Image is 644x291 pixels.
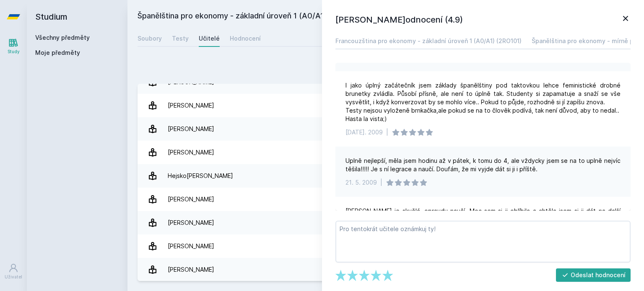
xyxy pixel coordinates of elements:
[172,30,189,47] a: Testy
[345,178,377,187] div: 21. 5. 2009
[199,30,220,47] a: Učitelé
[138,188,634,211] a: [PERSON_NAME] 1 hodnocení 3.0
[138,258,634,281] a: [PERSON_NAME] 16 hodnocení 3.8
[345,81,621,123] div: I jako úplný začátečník jsem základy španělštiny pod taktovkou lehce feministické drobné brunetky...
[345,128,383,136] div: [DATE]. 2009
[138,94,634,117] a: [PERSON_NAME] 6 hodnocení 5.0
[168,121,214,137] div: [PERSON_NAME]
[168,144,214,161] div: [PERSON_NAME]
[138,117,634,141] a: [PERSON_NAME] 3 hodnocení 4.7
[138,141,634,164] a: [PERSON_NAME] 29 hodnocení 4.9
[380,178,382,187] div: |
[168,191,214,208] div: [PERSON_NAME]
[138,211,634,234] a: [PERSON_NAME] 1 hodnocení 5.0
[168,214,214,231] div: [PERSON_NAME]
[168,97,214,114] div: [PERSON_NAME]
[35,34,90,41] a: Všechny předměty
[199,34,220,43] div: Učitelé
[138,234,634,258] a: [PERSON_NAME] 1 hodnocení 2.0
[230,34,261,43] div: Hodnocení
[2,33,25,59] a: Study
[556,268,631,282] button: Odeslat hodnocení
[138,10,540,23] h2: Španělština pro ekonomy - základní úroveň 1 (A0/A1) (2RO161)
[168,167,233,184] div: Hejsko[PERSON_NAME]
[138,30,162,47] a: Soubory
[5,274,22,280] div: Uživatel
[168,261,214,278] div: [PERSON_NAME]
[2,259,25,284] a: Uživatel
[230,30,261,47] a: Hodnocení
[345,207,621,240] div: [PERSON_NAME] je skvělá, opravdu naučí. Moc sem si ji oblíbila a chtěla jsem si ji dát na další ú...
[386,128,388,136] div: |
[8,49,20,55] div: Study
[168,238,214,255] div: [PERSON_NAME]
[172,34,189,43] div: Testy
[138,164,634,188] a: Hejsko[PERSON_NAME] 6 hodnocení 4.8
[138,34,162,43] div: Soubory
[345,157,621,173] div: Uplně nejlepší, měla jsem hodinu až v pátek, k tomu do 4, ale vždycky jsem se na to uplně nejvíc ...
[35,49,80,57] span: Moje předměty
